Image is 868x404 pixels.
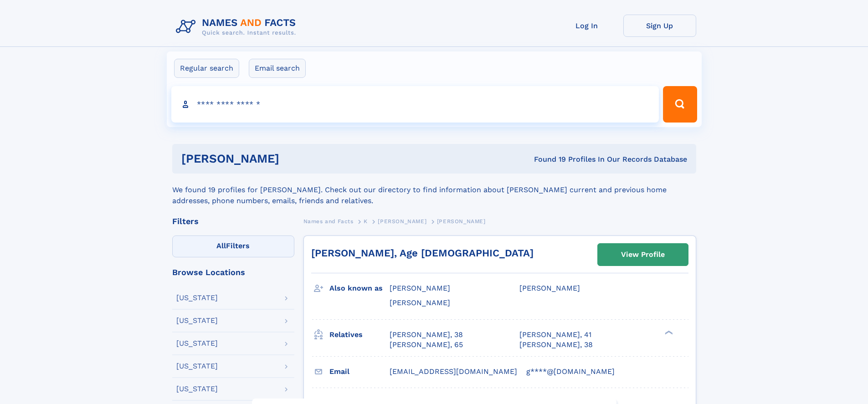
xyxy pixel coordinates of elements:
h3: Also known as [329,281,390,296]
a: Sign Up [623,15,696,37]
a: View Profile [598,244,688,266]
a: [PERSON_NAME], 41 [519,330,591,340]
a: [PERSON_NAME], 65 [390,340,463,350]
div: View Profile [621,244,665,265]
button: Search Button [663,86,697,123]
label: Email search [249,59,306,78]
span: [PERSON_NAME] [437,218,486,225]
a: Log In [550,15,623,37]
span: [PERSON_NAME] [390,284,450,292]
h1: [PERSON_NAME] [181,153,407,164]
h3: Email [329,364,390,379]
div: [US_STATE] [176,340,218,347]
div: We found 19 profiles for [PERSON_NAME]. Check out our directory to find information about [PERSON... [172,174,696,206]
label: Regular search [174,59,239,78]
div: Found 19 Profiles In Our Records Database [406,154,687,164]
a: K [364,215,368,227]
div: Browse Locations [172,268,294,276]
input: search input [171,86,659,123]
span: [PERSON_NAME] [519,284,580,292]
label: Filters [172,235,294,257]
div: ❯ [663,329,673,335]
a: [PERSON_NAME], Age [DEMOGRAPHIC_DATA] [311,247,534,259]
div: [US_STATE] [176,317,218,324]
div: [US_STATE] [176,385,218,393]
div: Filters [172,217,294,225]
a: [PERSON_NAME], 38 [519,340,593,350]
span: [EMAIL_ADDRESS][DOMAIN_NAME] [390,367,517,376]
span: [PERSON_NAME] [378,218,426,225]
span: [PERSON_NAME] [390,298,450,307]
div: [US_STATE] [176,363,218,370]
a: [PERSON_NAME], 38 [390,330,463,340]
div: [US_STATE] [176,294,218,302]
a: Names and Facts [303,215,354,227]
a: [PERSON_NAME] [378,215,426,227]
h3: Relatives [329,327,390,343]
img: Logo Names and Facts [172,15,303,39]
span: All [216,241,226,250]
span: K [364,218,368,225]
